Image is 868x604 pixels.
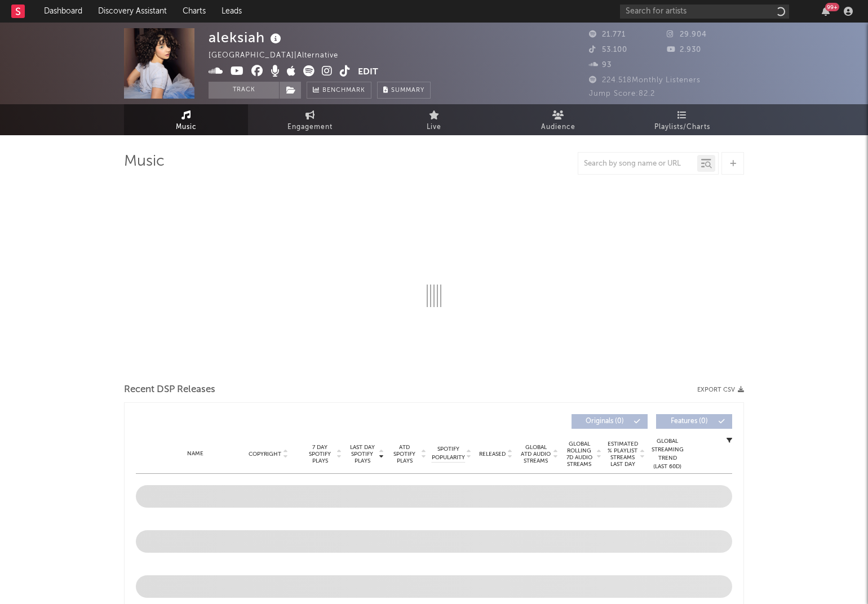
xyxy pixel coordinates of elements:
[249,451,281,458] span: Copyright
[322,84,365,97] span: Benchmark
[347,444,377,464] span: Last Day Spotify Plays
[822,7,830,16] button: 99+
[654,121,710,134] span: Playlists/Charts
[607,441,638,468] span: Estimated % Playlist Streams Last Day
[589,90,655,97] span: Jump Score: 82.2
[656,414,732,429] button: Features(0)
[358,65,378,79] button: Edit
[124,104,248,135] a: Music
[307,82,371,99] a: Benchmark
[176,121,197,134] span: Music
[372,104,496,135] a: Live
[589,46,627,54] span: 53.100
[620,5,789,19] input: Search for artists
[124,383,215,397] span: Recent DSP Releases
[578,159,697,168] input: Search by song name or URL
[432,445,465,462] span: Spotify Popularity
[158,450,232,458] div: Name
[572,414,648,429] button: Originals(0)
[479,451,506,458] span: Released
[209,82,279,99] button: Track
[825,3,839,11] div: 99 +
[496,104,620,135] a: Audience
[667,31,707,38] span: 29.904
[663,418,715,425] span: Features ( 0 )
[377,82,431,99] button: Summary
[209,49,351,63] div: [GEOGRAPHIC_DATA] | Alternative
[697,387,744,393] button: Export CSV
[209,28,284,47] div: aleksiah
[427,121,441,134] span: Live
[389,444,419,464] span: ATD Spotify Plays
[589,31,626,38] span: 21.771
[589,77,701,84] span: 224.518 Monthly Listeners
[650,437,684,471] div: Global Streaming Trend (Last 60D)
[589,61,612,69] span: 93
[391,87,424,94] span: Summary
[564,441,595,468] span: Global Rolling 7D Audio Streams
[287,121,333,134] span: Engagement
[620,104,744,135] a: Playlists/Charts
[541,121,575,134] span: Audience
[305,444,335,464] span: 7 Day Spotify Plays
[520,444,551,464] span: Global ATD Audio Streams
[579,418,631,425] span: Originals ( 0 )
[667,46,701,54] span: 2.930
[248,104,372,135] a: Engagement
